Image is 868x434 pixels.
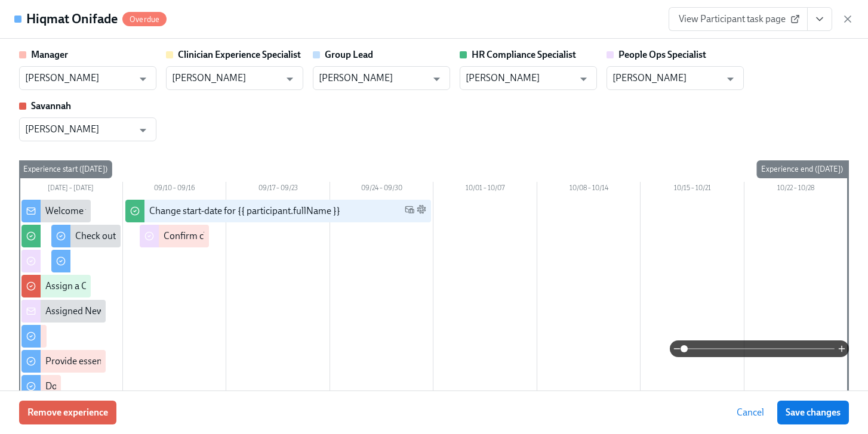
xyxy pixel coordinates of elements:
[669,7,808,31] a: View Participant task page
[777,401,849,424] button: Save changes
[26,10,118,28] h4: Hiqmat Onifade
[618,49,706,60] strong: People Ops Specialist
[641,182,744,197] div: 10/15 – 10/21
[226,182,330,197] div: 09/17 – 09/23
[19,160,112,178] div: Experience start ([DATE])
[405,204,414,218] span: Work Email
[786,407,841,418] span: Save changes
[433,182,537,197] div: 10/01 – 10/07
[728,401,772,424] button: Cancel
[27,407,108,418] span: Remove experience
[134,121,152,139] button: Open
[122,15,167,24] span: Overdue
[537,182,641,197] div: 10/08 – 10/14
[19,182,123,197] div: [DATE] – [DATE]
[45,380,194,393] div: Do your background check in Checkr
[281,70,299,88] button: Open
[756,160,848,178] div: Experience end ([DATE])
[178,49,301,60] strong: Clinician Experience Specialist
[134,70,152,88] button: Open
[574,70,593,88] button: Open
[721,70,740,88] button: Open
[149,204,340,218] div: Change start-date for {{ participant.fullName }}
[737,407,764,418] span: Cancel
[679,13,798,25] span: View Participant task page
[325,49,373,60] strong: Group Lead
[45,305,124,318] div: Assigned New Hire
[123,182,227,197] div: 09/10 – 09/16
[19,401,116,424] button: Remove experience
[807,7,832,31] button: View task page
[75,230,247,243] div: Check out our recommended laptop specs
[31,100,71,111] strong: Savannah
[427,70,446,88] button: Open
[31,49,68,60] strong: Manager
[45,355,232,368] div: Provide essential professional documentation
[45,280,518,293] div: Assign a Clinician Experience Specialist for {{ participant.fullName }} (start-date {{ participan...
[417,204,426,218] span: Slack
[330,182,434,197] div: 09/24 – 09/30
[45,204,270,218] div: Welcome from the Charlie Health Compliance Team 👋
[744,182,848,197] div: 10/22 – 10/28
[164,230,290,243] div: Confirm cleared by People Ops
[472,49,576,60] strong: HR Compliance Specialist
